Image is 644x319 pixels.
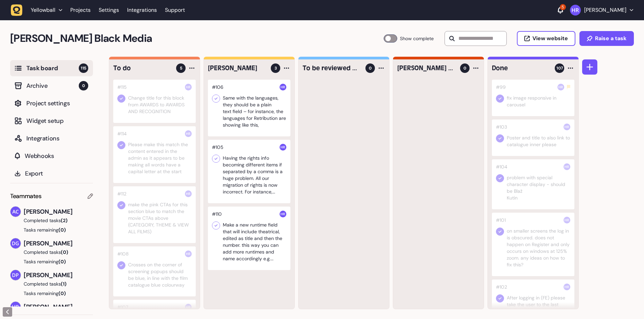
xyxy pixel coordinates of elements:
[280,211,286,217] img: Harry Robinson
[24,239,93,248] span: [PERSON_NAME]
[397,63,455,73] h4: Ameet / Dan
[10,113,93,129] button: Widget setup
[517,31,575,46] button: View website
[79,81,88,90] span: 0
[10,207,21,217] img: Ameet Chohan
[70,4,91,16] a: Projects
[10,238,21,248] img: David Groombridge
[25,169,88,178] span: Export
[303,63,361,73] h4: To be reviewed by Yellowball
[275,65,277,71] span: 3
[61,281,67,287] span: (1)
[24,302,93,312] span: [PERSON_NAME]
[10,95,93,111] button: Project settings
[10,227,93,233] button: Tasks remaining(0)
[26,134,88,143] span: Integrations
[595,36,626,41] span: Raise a task
[560,4,566,10] div: 5
[185,190,192,197] img: Harry Robinson
[10,30,384,47] h2: Penny Black Media
[557,84,564,90] img: Harry Robinson
[24,207,93,216] span: [PERSON_NAME]
[113,63,171,73] h4: To do
[584,7,626,14] p: [PERSON_NAME]
[58,259,66,265] span: (0)
[369,65,372,71] span: 0
[185,250,192,257] img: Harry Robinson
[10,78,93,94] button: Archive0
[556,65,563,71] span: 107
[185,84,192,90] img: Harry Robinson
[180,65,182,71] span: 5
[25,151,88,161] span: Webhooks
[10,217,88,224] button: Completed tasks(2)
[570,5,581,16] img: Harry Robinson
[532,36,568,41] span: View website
[26,116,88,126] span: Widget setup
[185,304,192,311] img: Harry Robinson
[570,5,633,16] button: [PERSON_NAME]
[564,163,570,170] img: Harry Robinson
[564,217,570,223] img: Harry Robinson
[612,287,641,316] iframe: LiveChat chat widget
[10,281,88,287] button: Completed tasks(1)
[579,31,634,46] button: Raise a task
[10,191,42,201] span: Teammates
[165,7,185,14] a: Support
[10,258,93,265] button: Tasks remaining(0)
[79,63,88,73] span: 115
[26,81,79,90] span: Archive
[208,63,266,73] h4: Harry
[11,4,66,16] button: Yellowball
[463,65,466,71] span: 0
[10,270,21,280] img: Dan Pearson
[31,7,55,14] span: Yellowball
[10,148,93,164] button: Webhooks
[185,130,192,137] img: Harry Robinson
[24,270,93,280] span: [PERSON_NAME]
[564,124,570,130] img: Harry Robinson
[26,99,88,108] span: Project settings
[10,249,88,256] button: Completed tasks(0)
[61,217,68,223] span: (2)
[58,227,66,233] span: (0)
[564,284,570,290] img: Harry Robinson
[280,144,286,151] img: Harry Robinson
[26,63,79,73] span: Task board
[61,249,68,255] span: (0)
[127,4,157,16] a: Integrations
[400,34,434,43] span: Show complete
[492,63,550,73] h4: Done
[10,60,93,76] button: Task board115
[280,84,286,90] img: Harry Robinson
[10,290,93,297] button: Tasks remaining(0)
[99,4,119,16] a: Settings
[10,302,21,312] img: Harry Robinson
[10,130,93,147] button: Integrations
[10,165,93,182] button: Export
[58,290,66,296] span: (0)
